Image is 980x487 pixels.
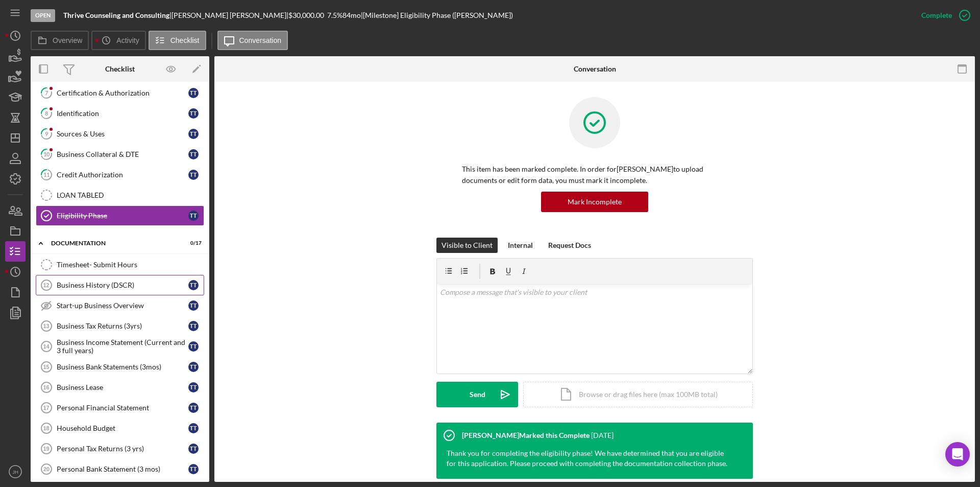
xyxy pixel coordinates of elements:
[43,323,49,329] tspan: 13
[57,363,188,371] div: Business Bank Statements (3mos)
[361,11,513,19] div: | [Milestone] Eligibility Phase ([PERSON_NAME])
[43,364,49,370] tspan: 15
[462,431,590,439] div: [PERSON_NAME] Marked this Complete
[508,238,533,253] div: Internal
[57,191,204,199] div: LOAN TABLED
[183,240,202,246] div: 0 / 17
[36,254,204,275] a: Timesheet- Submit Hours
[36,205,204,226] a: Eligibility PhaseTT
[188,341,199,352] div: T T
[548,238,591,253] div: Request Docs
[171,11,288,19] div: [PERSON_NAME] [PERSON_NAME] |
[36,438,204,459] a: 19Personal Tax Returns (3 yrs)TT
[188,300,199,311] div: T T
[43,446,49,452] tspan: 19
[36,316,204,336] a: 13Business Tax Returns (3yrs)TT
[36,357,204,377] a: 15Business Bank Statements (3mos)TT
[43,405,49,411] tspan: 17
[188,280,199,290] div: T T
[43,171,50,178] tspan: 11
[188,108,199,119] div: T T
[945,442,970,467] div: Open Intercom Messenger
[57,302,188,310] div: Start-up Business Overview
[57,404,188,412] div: Personal Financial Statement
[188,423,199,433] div: T T
[57,424,188,432] div: Household Budget
[436,382,518,407] button: Send
[36,398,204,418] a: 17Personal Financial StatementTT
[36,418,204,438] a: 18Household BudgetTT
[116,36,139,44] label: Activity
[51,240,176,246] div: documentation
[43,384,49,390] tspan: 16
[57,465,188,473] div: Personal Bank Statement (3 mos)
[36,144,204,165] a: 10Business Collateral & DTETT
[36,165,204,185] a: 11Credit AuthorizationTT
[36,103,204,124] a: 8IdentificationTT
[188,211,199,221] div: T T
[217,31,288,50] button: Conversation
[462,164,727,187] p: This item has been marked complete. In order for [PERSON_NAME] to upload documents or edit form d...
[57,338,188,355] div: Business Income Statement (Current and 3 full years)
[470,382,485,407] div: Send
[57,171,188,179] div: Credit Authorization
[5,461,26,482] button: JH
[57,322,188,330] div: Business Tax Returns (3yrs)
[91,31,145,50] button: Activity
[442,238,493,253] div: Visible to Client
[574,65,616,73] div: Conversation
[921,5,952,26] div: Complete
[57,383,188,391] div: Business Lease
[43,151,50,157] tspan: 10
[36,275,204,295] a: 12Business History (DSCR)TT
[36,295,204,316] a: Start-up Business OverviewTT
[63,11,169,19] b: Thrive Counseling and Consulting
[57,109,188,118] div: Identification
[43,282,49,288] tspan: 12
[188,170,199,180] div: T T
[188,321,199,331] div: T T
[43,343,50,350] tspan: 14
[105,65,135,73] div: Checklist
[53,36,82,44] label: Overview
[543,238,596,253] button: Request Docs
[43,425,49,431] tspan: 18
[31,31,89,50] button: Overview
[57,261,204,269] div: Timesheet- Submit Hours
[36,377,204,398] a: 16Business LeaseTT
[63,11,171,19] div: |
[36,83,204,103] a: 7Certification & AuthorizationTT
[57,445,188,453] div: Personal Tax Returns (3 yrs)
[36,459,204,479] a: 20Personal Bank Statement (3 mos)TT
[436,448,743,479] div: Thank you for completing the eligibility phase! We have determined that you are eligible for this...
[31,9,55,22] div: Open
[591,431,614,439] time: 2025-08-22 16:38
[188,382,199,392] div: T T
[36,336,204,357] a: 14Business Income Statement (Current and 3 full years)TT
[911,5,975,26] button: Complete
[327,11,342,19] div: 7.5 %
[45,130,48,137] tspan: 9
[188,403,199,413] div: T T
[57,150,188,158] div: Business Collateral & DTE
[188,88,199,98] div: T T
[57,281,188,289] div: Business History (DSCR)
[57,130,188,138] div: Sources & Uses
[149,31,206,50] button: Checklist
[45,89,48,96] tspan: 7
[12,469,18,475] text: JH
[36,124,204,144] a: 9Sources & UsesTT
[57,212,188,220] div: Eligibility Phase
[541,192,648,212] button: Mark Incomplete
[188,444,199,454] div: T T
[288,11,327,19] div: $30,000.00
[43,466,50,472] tspan: 20
[36,185,204,205] a: LOAN TABLED
[57,89,188,97] div: Certification & Authorization
[188,464,199,474] div: T T
[188,149,199,159] div: T T
[170,36,200,44] label: Checklist
[503,238,538,253] button: Internal
[45,110,48,117] tspan: 8
[342,11,361,19] div: 84 mo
